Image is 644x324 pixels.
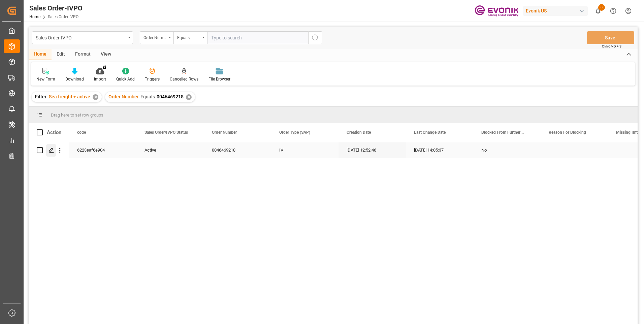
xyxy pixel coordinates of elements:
[414,130,446,135] span: Last Change Date
[29,49,52,60] div: Home
[549,130,586,135] span: Reason For Blocking
[145,76,160,82] div: Triggers
[140,31,173,44] button: open menu
[47,129,61,135] div: Action
[590,3,606,19] button: show 3 new notifications
[36,33,126,41] div: Sales Order-IVPO
[51,112,103,118] span: Drag here to set row groups
[173,31,207,44] button: open menu
[598,4,605,11] span: 3
[157,94,184,99] span: 0046469218
[587,31,634,44] button: Save
[602,44,621,49] span: Ctrl/CMD + S
[144,142,196,158] div: Active
[523,4,590,17] button: Evonik US
[481,130,526,135] span: Blocked From Further Processing
[481,142,533,158] div: No
[475,5,518,17] img: Evonik-brand-mark-Deep-Purple-RGB.jpeg_1700498283.jpeg
[208,76,230,82] div: File Browser
[49,94,90,99] span: Sea freight + active
[52,49,70,60] div: Edit
[70,49,96,60] div: Format
[96,49,116,60] div: View
[212,130,237,135] span: Order Number
[406,142,473,158] div: [DATE] 14:05:37
[35,94,49,99] span: Filter :
[186,94,192,100] div: ✕
[29,14,40,19] a: Home
[32,31,133,44] button: open menu
[29,142,69,158] div: Press SPACE to select this row.
[207,31,308,44] input: Type to search
[523,6,588,16] div: Evonik US
[177,33,200,41] div: Equals
[69,142,136,158] div: 6223eaf6e904
[36,76,55,82] div: New Form
[170,76,198,82] div: Cancelled Rows
[271,142,339,158] div: IV
[116,76,135,82] div: Quick Add
[29,3,83,13] div: Sales Order-IVPO
[93,94,98,100] div: ✕
[279,130,310,135] span: Order Type (SAP)
[77,130,86,135] span: code
[204,142,271,158] div: 0046469218
[339,142,406,158] div: [DATE] 12:52:46
[65,76,84,82] div: Download
[140,94,155,99] span: Equals
[143,33,166,41] div: Order Number
[108,94,139,99] span: Order Number
[144,130,188,135] span: Sales Order/IVPO Status
[347,130,371,135] span: Creation Date
[308,31,322,44] button: search button
[606,3,621,19] button: Help Center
